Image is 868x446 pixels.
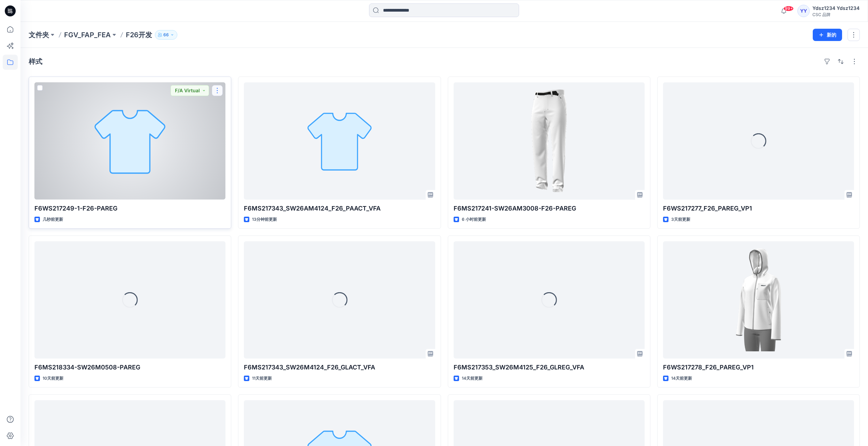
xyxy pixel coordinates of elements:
font: F26开发 [126,31,152,39]
font: F6MS218334-SW26M0508-PAREG [34,364,140,371]
font: 文件夹 [29,31,49,39]
font: F6MS217343_SW26AM4124_F26_PAACT_VFA [244,205,381,212]
font: F6MS217343_SW26M4124_F26_GLACT_VFA [244,364,375,371]
font: YY [800,8,807,14]
a: FGV_FAP_FEA [64,30,111,40]
font: F6WS217277_F26_PAREG_VP1 [663,205,752,212]
font: Ydsz1234 Ydsz1234 [812,5,859,11]
a: 文件夹 [29,30,49,40]
button: 66 [155,30,177,40]
font: F6MS217353_SW26M4125_F26_GLREG_VFA [454,364,584,371]
font: FGV_FAP_FEA [64,31,111,39]
font: 几秒前更新 [43,217,63,222]
font: 99+ [785,6,793,11]
a: F6MS217241-SW26AM3008-F26-PAREG [454,82,645,200]
font: F6MS217241-SW26AM3008-F26-PAREG [454,205,576,212]
font: 11天前更新 [252,376,272,381]
font: 13分钟前更新 [252,217,277,222]
a: F6WS217249-1-F26-PAREG [34,82,225,200]
font: CSC 品牌 [812,12,830,17]
font: 14天前更新 [671,376,692,381]
button: 新的 [813,29,842,41]
font: F6WS217249-1-F26-PAREG [34,205,117,212]
font: 14天前更新 [462,376,483,381]
font: 66 [163,32,169,37]
font: 10天前更新 [43,376,63,381]
a: F6WS217278_F26_PAREG_VP1 [663,241,854,359]
font: 3天前更新 [671,217,690,222]
font: F6WS217278_F26_PAREG_VP1 [663,364,754,371]
font: 6 小时前更新 [462,217,486,222]
font: 样式 [29,57,42,66]
a: F6MS217343_SW26AM4124_F26_PAACT_VFA [244,82,435,200]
